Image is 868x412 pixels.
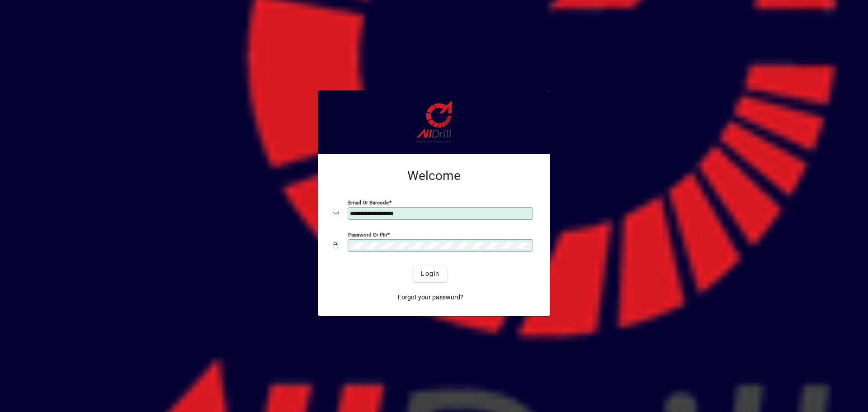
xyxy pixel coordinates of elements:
mat-label: Password or Pin [348,232,387,238]
h2: Welcome [333,168,535,184]
a: Forgot your password? [394,289,467,305]
button: Login [414,265,447,282]
mat-label: Email or Barcode [348,199,389,206]
span: Forgot your password? [398,293,463,302]
span: Login [421,269,439,279]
